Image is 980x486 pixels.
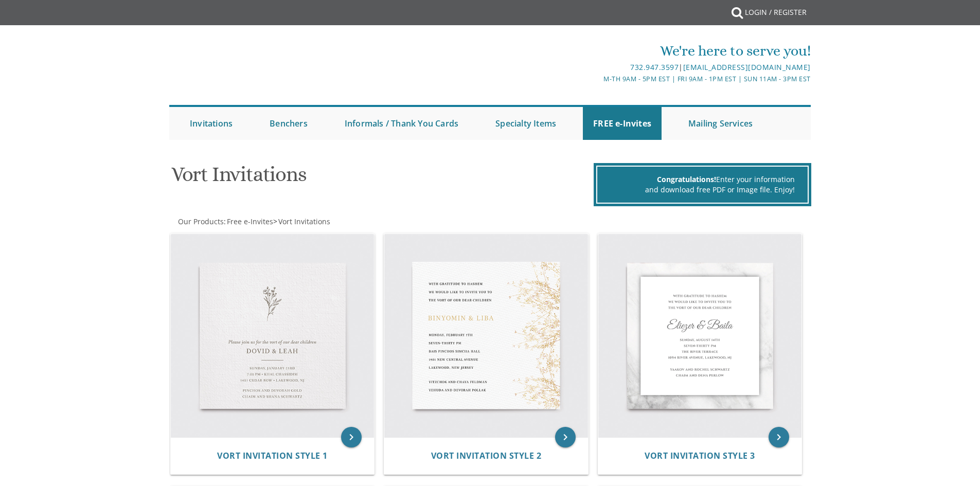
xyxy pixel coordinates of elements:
[278,217,330,226] span: Vort Invitations
[485,107,566,140] a: Specialty Items
[657,174,716,184] span: Congratulations!
[341,427,362,447] a: keyboard_arrow_right
[384,41,811,61] div: We're here to serve you!
[431,450,542,461] span: Vort Invitation Style 2
[334,107,469,140] a: Informals / Thank You Cards
[226,217,273,226] a: Free e-Invites
[555,427,576,447] a: keyboard_arrow_right
[645,450,755,461] span: Vort Invitation Style 3
[384,234,588,438] img: Vort Invitation Style 2
[678,107,763,140] a: Mailing Services
[259,107,318,140] a: Benchers
[277,217,330,226] a: Vort Invitations
[583,107,662,140] a: FREE e-Invites
[598,234,802,438] img: Vort Invitation Style 3
[645,451,755,461] a: Vort Invitation Style 3
[384,61,811,74] div: |
[217,450,328,461] span: Vort Invitation Style 1
[169,217,490,227] div: :
[683,62,811,72] a: [EMAIL_ADDRESS][DOMAIN_NAME]
[217,451,328,461] a: Vort Invitation Style 1
[610,185,795,195] div: and download free PDF or Image file. Enjoy!
[273,217,330,226] span: >
[384,74,811,84] div: M-Th 9am - 5pm EST | Fri 9am - 1pm EST | Sun 11am - 3pm EST
[177,217,224,226] a: Our Products
[769,427,789,447] a: keyboard_arrow_right
[180,107,243,140] a: Invitations
[431,451,542,461] a: Vort Invitation Style 2
[630,62,679,72] a: 732.947.3597
[171,234,375,438] img: Vort Invitation Style 1
[610,174,795,185] div: Enter your information
[227,217,273,226] span: Free e-Invites
[171,163,591,193] h1: Vort Invitations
